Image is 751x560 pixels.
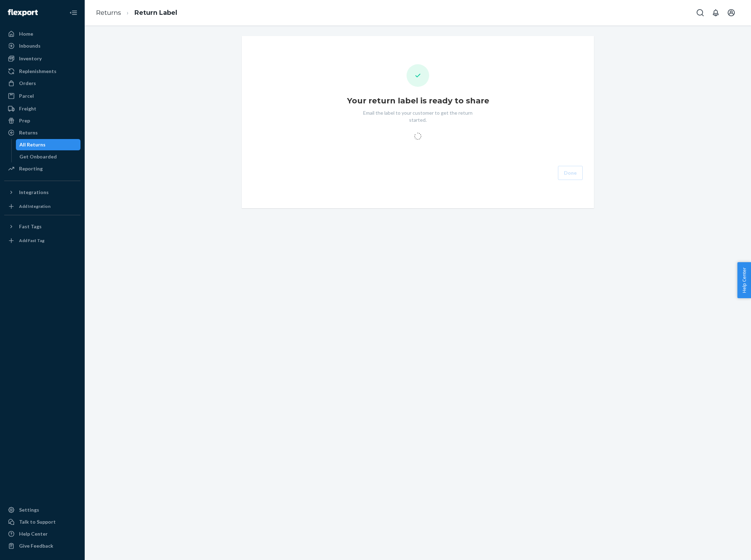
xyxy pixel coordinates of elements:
[19,518,56,525] div: Talk to Support
[90,2,183,23] ol: breadcrumbs
[4,28,80,40] a: Home
[19,68,56,75] div: Replenishments
[19,237,44,243] div: Add Fast Tag
[19,153,57,160] div: Get Onboarded
[19,42,41,49] div: Inbounds
[8,9,38,16] img: Flexport logo
[19,92,34,100] div: Parcel
[19,129,38,136] div: Returns
[134,9,177,17] a: Return Label
[4,163,80,174] a: Reporting
[356,109,480,124] p: Email the label to your customer to get the return started.
[558,166,583,180] button: Done
[4,127,80,138] a: Returns
[19,55,42,62] div: Inventory
[4,540,80,552] button: Give Feedback
[347,95,489,107] h1: Your return label is ready to share
[19,117,30,124] div: Prep
[19,506,39,513] div: Settings
[709,6,723,20] button: Open notifications
[19,189,49,196] div: Integrations
[4,516,80,528] a: Talk to Support
[4,53,80,64] a: Inventory
[724,6,738,20] button: Open account menu
[4,528,80,540] a: Help Center
[4,201,80,212] a: Add Integration
[4,90,80,102] a: Parcel
[19,105,36,112] div: Freight
[4,78,80,89] a: Orders
[19,141,46,148] div: All Returns
[4,221,80,232] button: Fast Tags
[19,165,43,172] div: Reporting
[4,187,80,198] button: Integrations
[693,6,707,20] button: Open Search Box
[96,9,121,17] a: Returns
[4,40,80,52] a: Inbounds
[16,151,81,162] a: Get Onboarded
[19,542,53,549] div: Give Feedback
[4,235,80,246] a: Add Fast Tag
[19,30,33,37] div: Home
[19,530,48,537] div: Help Center
[4,103,80,114] a: Freight
[16,139,81,150] a: All Returns
[4,66,80,77] a: Replenishments
[19,80,36,87] div: Orders
[19,223,42,230] div: Fast Tags
[4,115,80,126] a: Prep
[19,203,50,209] div: Add Integration
[4,504,80,516] a: Settings
[66,6,80,20] button: Close Navigation
[737,262,751,298] button: Help Center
